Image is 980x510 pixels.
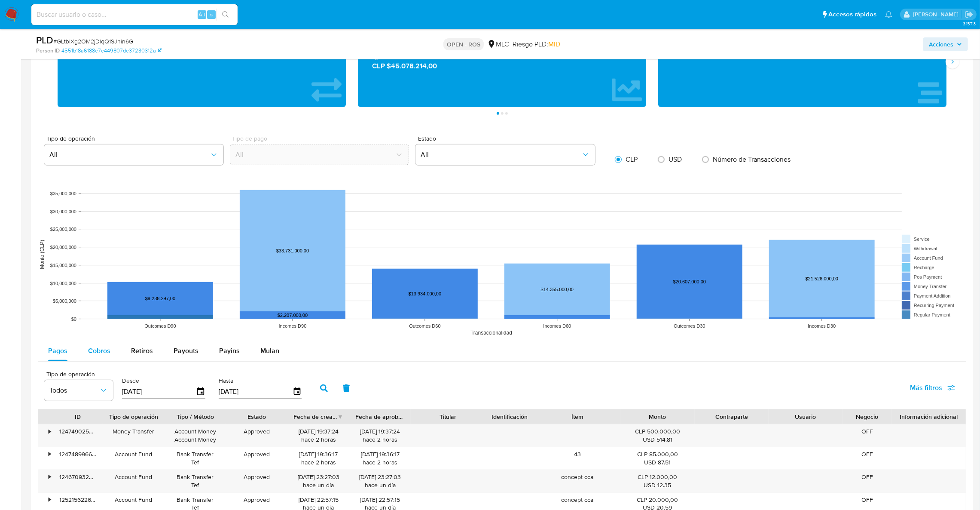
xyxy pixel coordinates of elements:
[210,10,213,18] span: s
[828,10,876,19] span: Accesos rápidos
[53,37,133,46] span: # GLtbIXg2OM2jDlqQ1SJnin6G
[487,40,509,49] div: MLC
[929,37,953,51] span: Acciones
[923,37,968,51] button: Acciones
[443,38,484,50] p: OPEN - ROS
[548,39,560,49] span: MID
[61,47,162,55] a: 4551b18a6188e7e449807de37230312a
[31,9,238,20] input: Buscar usuario o caso...
[198,10,205,18] span: Alt
[913,10,962,18] p: agustina.godoy@mercadolibre.com
[513,40,560,49] span: Riesgo PLD:
[963,20,976,27] span: 3.157.3
[36,33,53,47] b: PLD
[36,47,60,55] b: Person ID
[965,10,974,19] a: Salir
[885,11,892,18] a: Notificaciones
[217,9,234,21] button: search-icon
